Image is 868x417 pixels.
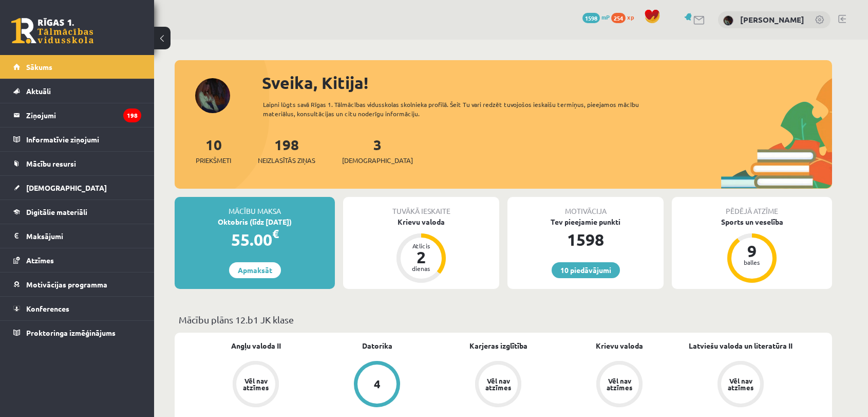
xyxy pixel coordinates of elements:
[13,55,141,79] a: Sākums
[672,216,832,284] a: Sports un veselība 9 balles
[26,183,107,192] span: [DEMOGRAPHIC_DATA]
[13,273,141,296] a: Motivācijas programma
[229,262,281,278] a: Apmaksāt
[175,227,335,252] div: 55.00
[723,15,733,26] img: Kitija Alfus
[26,159,76,168] span: Mācību resursi
[195,361,316,409] a: Vēl nav atzīmes
[258,155,315,166] span: Neizlasītās ziņas
[438,361,559,409] a: Vēl nav atzīmes
[272,226,279,241] span: €
[196,155,231,166] span: Priekšmeti
[26,128,141,151] legend: Informatīvie ziņojumi
[13,176,141,200] a: [DEMOGRAPHIC_DATA]
[469,340,527,351] a: Karjeras izglītība
[343,197,499,216] div: Tuvākā ieskaite
[582,13,610,21] a: 1598 mP
[231,340,281,351] a: Angļu valoda II
[258,135,315,166] a: 198Neizlasītās ziņas
[601,13,610,21] span: mP
[737,259,767,265] div: balles
[26,86,51,96] span: Aktuāli
[689,340,792,351] a: Latviešu valoda un literatūra II
[262,70,832,95] div: Sveika, Kitija!
[342,135,413,166] a: 3[DEMOGRAPHIC_DATA]
[26,224,141,248] legend: Maksājumi
[26,280,107,289] span: Motivācijas programma
[507,227,664,252] div: 1598
[11,18,93,44] a: Rīgas 1. Tālmācības vidusskola
[13,152,141,175] a: Mācību resursi
[316,361,438,409] a: 4
[343,216,499,227] div: Krievu valoda
[374,378,381,390] div: 4
[13,224,141,248] a: Maksājumi
[13,297,141,320] a: Konferences
[737,243,767,259] div: 9
[26,328,116,337] span: Proktoringa izmēģinājums
[507,216,664,227] div: Tev pieejamie punkti
[175,216,335,227] div: Oktobris (līdz [DATE])
[179,313,828,327] p: Mācību plāns 12.b1 JK klase
[611,13,639,21] a: 254 xp
[740,14,804,25] a: [PERSON_NAME]
[627,13,634,21] span: xp
[605,377,634,391] div: Vēl nav atzīmes
[582,13,600,23] span: 1598
[13,128,141,151] a: Informatīvie ziņojumi
[196,135,231,166] a: 10Priekšmeti
[406,265,437,271] div: dienas
[13,103,141,127] a: Ziņojumi198
[123,108,141,122] i: 198
[26,304,69,313] span: Konferences
[241,377,270,391] div: Vēl nav atzīmes
[611,13,626,23] span: 254
[596,340,643,351] a: Krievu valoda
[26,256,54,265] span: Atzīmes
[406,249,437,265] div: 2
[13,248,141,272] a: Atzīmes
[13,79,141,103] a: Aktuāli
[26,62,52,71] span: Sākums
[559,361,680,409] a: Vēl nav atzīmes
[672,197,832,216] div: Pēdējā atzīme
[343,216,499,284] a: Krievu valoda Atlicis 2 dienas
[175,197,335,216] div: Mācību maksa
[13,321,141,345] a: Proktoringa izmēģinājums
[26,207,87,216] span: Digitālie materiāli
[552,262,620,278] a: 10 piedāvājumi
[406,243,437,249] div: Atlicis
[484,377,513,391] div: Vēl nav atzīmes
[263,100,657,118] div: Laipni lūgts savā Rīgas 1. Tālmācības vidusskolas skolnieka profilā. Šeit Tu vari redzēt tuvojošo...
[342,155,413,166] span: [DEMOGRAPHIC_DATA]
[362,340,392,351] a: Datorika
[672,216,832,227] div: Sports un veselība
[13,200,141,224] a: Digitālie materiāli
[507,197,664,216] div: Motivācija
[680,361,801,409] a: Vēl nav atzīmes
[26,103,141,127] legend: Ziņojumi
[726,377,755,391] div: Vēl nav atzīmes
